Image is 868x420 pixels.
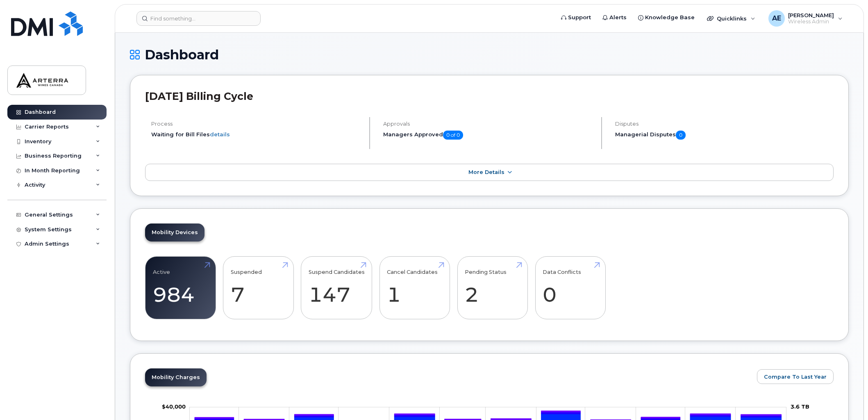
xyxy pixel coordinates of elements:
[676,131,686,140] span: 0
[151,121,362,127] h4: Process
[387,261,442,315] a: Cancel Candidates 1
[145,90,834,102] h2: [DATE] Billing Cycle
[764,373,827,381] span: Compare To Last Year
[383,131,594,140] h5: Managers Approved
[309,261,365,315] a: Suspend Candidates 147
[791,404,809,410] tspan: 3.6 TB
[231,261,286,315] a: Suspended 7
[162,404,186,410] tspan: $40,000
[465,261,520,315] a: Pending Status 2
[162,404,186,410] g: $0
[130,47,849,62] h1: Dashboard
[383,121,594,127] h4: Approvals
[153,261,208,315] a: Active 984
[468,169,504,175] span: More Details
[615,121,834,127] h4: Disputes
[443,131,463,140] span: 0 of 0
[151,131,362,138] li: Waiting for Bill Files
[615,131,834,140] h5: Managerial Disputes
[210,131,230,138] a: details
[543,261,598,315] a: Data Conflicts 0
[145,224,205,242] a: Mobility Devices
[757,369,834,384] button: Compare To Last Year
[145,368,207,386] a: Mobility Charges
